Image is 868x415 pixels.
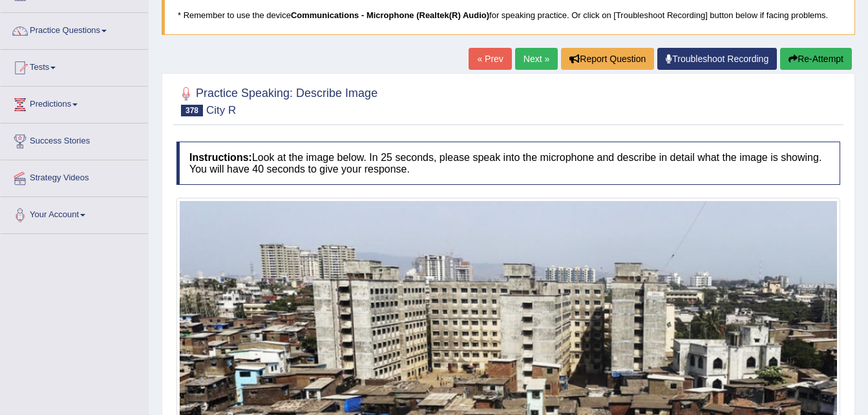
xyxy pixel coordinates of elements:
[780,48,852,70] button: Re-Attempt
[1,197,148,229] a: Your Account
[515,48,558,70] a: Next »
[469,48,511,70] a: « Prev
[176,84,377,116] h2: Practice Speaking: Describe Image
[181,105,203,116] span: 378
[206,104,236,116] small: City R
[176,142,840,185] h4: Look at the image below. In 25 seconds, please speak into the microphone and describe in detail w...
[561,48,654,70] button: Report Question
[1,160,148,193] a: Strategy Videos
[1,50,148,82] a: Tests
[1,123,148,156] a: Success Stories
[1,13,148,45] a: Practice Questions
[291,10,489,20] b: Communications - Microphone (Realtek(R) Audio)
[189,152,252,163] b: Instructions:
[1,87,148,119] a: Predictions
[657,48,777,70] a: Troubleshoot Recording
